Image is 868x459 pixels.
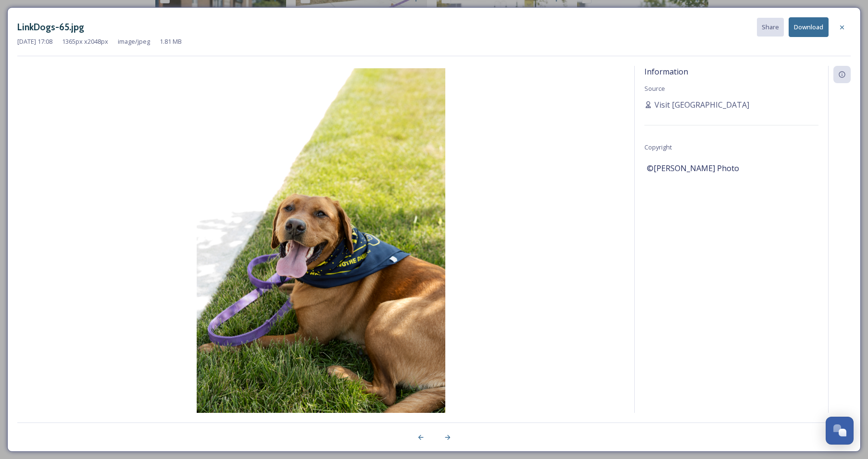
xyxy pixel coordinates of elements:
[757,18,784,37] button: Share
[826,417,854,445] button: Open Chat
[17,20,84,34] h3: LinkDogs-65.jpg
[644,84,665,93] span: Source
[647,162,739,174] span: ©[PERSON_NAME] Photo
[644,66,688,77] span: Information
[17,68,625,441] img: LinkDogs-65.jpg
[644,143,672,151] span: Copyright
[62,37,108,46] span: 1365 px x 2048 px
[118,37,150,46] span: image/jpeg
[17,37,52,46] span: [DATE] 17:08
[654,99,749,111] span: Visit [GEOGRAPHIC_DATA]
[160,37,182,46] span: 1.81 MB
[789,17,829,37] button: Download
